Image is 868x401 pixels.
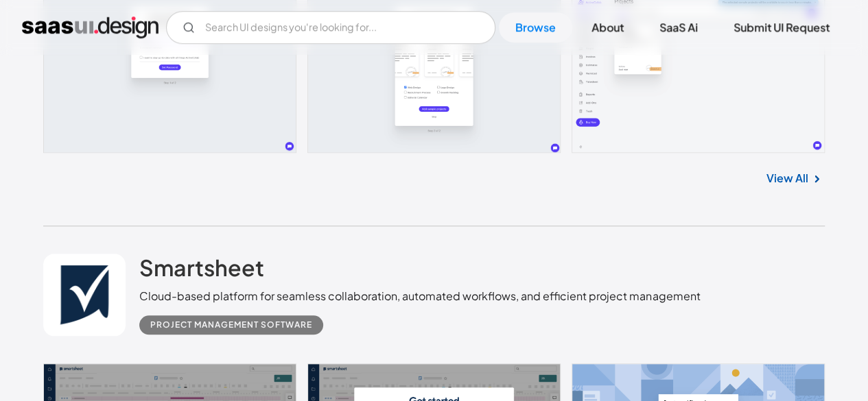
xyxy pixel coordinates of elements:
a: SaaS Ai [643,12,714,42]
form: Email Form [166,11,495,44]
a: View All [766,170,808,186]
a: Submit UI Request [717,12,846,42]
h2: Smartsheet [139,254,264,281]
a: About [575,12,640,42]
div: Cloud-based platform for seamless collaboration, automated workflows, and efficient project manag... [139,288,700,304]
div: Project Management Software [150,317,312,333]
input: Search UI designs you're looking for... [166,11,495,44]
a: Browse [499,12,572,42]
a: home [22,16,159,38]
a: Smartsheet [139,254,264,288]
